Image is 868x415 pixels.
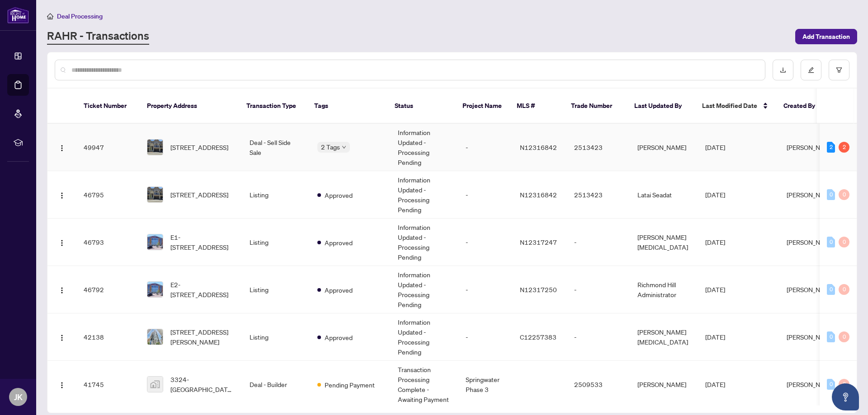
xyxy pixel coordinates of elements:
[76,171,140,219] td: 46795
[630,266,698,313] td: Richmond Hill Administrator
[391,124,458,171] td: Information Updated - Processing Pending
[170,374,235,394] span: 3324-[GEOGRAPHIC_DATA], [GEOGRAPHIC_DATA], [GEOGRAPHIC_DATA]
[705,285,725,294] span: [DATE]
[76,313,140,361] td: 42138
[147,234,163,250] img: thumbnail-img
[801,60,821,80] button: edit
[58,239,66,247] img: Logo
[57,12,103,20] span: Deal Processing
[705,333,725,341] span: [DATE]
[14,391,23,403] span: JK
[55,377,69,392] button: Logo
[76,361,140,408] td: 41745
[387,89,455,124] th: Status
[827,379,835,390] div: 0
[325,380,375,390] span: Pending Payment
[55,235,69,249] button: Logo
[630,124,698,171] td: [PERSON_NAME]
[458,313,513,361] td: -
[58,287,66,294] img: Logo
[391,266,458,313] td: Information Updated - Processing Pending
[242,124,310,171] td: Deal - Sell Side Sale
[630,171,698,219] td: Latai Seadat
[147,187,163,202] img: thumbnail-img
[242,266,310,313] td: Listing
[839,142,849,153] div: 2
[839,189,849,200] div: 0
[839,379,849,390] div: 0
[58,334,66,341] img: Logo
[170,280,235,299] span: E2-[STREET_ADDRESS]
[325,332,353,342] span: Approved
[827,142,835,153] div: 2
[47,13,53,19] span: home
[509,89,564,124] th: MLS #
[567,313,630,361] td: -
[520,238,557,246] span: N12317247
[391,313,458,361] td: Information Updated - Processing Pending
[147,140,163,155] img: thumbnail-img
[242,361,310,408] td: Deal - Builder
[832,383,859,410] button: Open asap
[242,313,310,361] td: Listing
[630,219,698,266] td: [PERSON_NAME][MEDICAL_DATA]
[325,190,353,200] span: Approved
[76,89,140,124] th: Ticket Number
[458,124,513,171] td: -
[567,266,630,313] td: -
[170,142,228,152] span: [STREET_ADDRESS]
[520,191,557,199] span: N12316842
[627,89,695,124] th: Last Updated By
[170,232,235,252] span: E1-[STREET_ADDRESS]
[55,140,69,154] button: Logo
[827,189,835,200] div: 0
[520,285,557,294] span: N12317250
[147,282,163,297] img: thumbnail-img
[455,89,509,124] th: Project Name
[458,171,513,219] td: -
[695,89,776,124] th: Last Modified Date
[76,219,140,266] td: 46793
[342,145,346,149] span: down
[787,285,835,294] span: [PERSON_NAME]
[140,89,239,124] th: Property Address
[567,219,630,266] td: -
[325,285,353,295] span: Approved
[567,361,630,408] td: 2509533
[58,145,66,152] img: Logo
[802,29,850,44] span: Add Transaction
[321,142,340,152] span: 2 Tags
[829,60,849,80] button: filter
[55,282,69,297] button: Logo
[7,7,29,23] img: logo
[307,89,387,124] th: Tags
[55,330,69,344] button: Logo
[839,284,849,295] div: 0
[630,361,698,408] td: [PERSON_NAME]
[808,67,814,73] span: edit
[839,331,849,342] div: 0
[567,124,630,171] td: 2513423
[58,192,66,199] img: Logo
[239,89,307,124] th: Transaction Type
[827,331,835,342] div: 0
[242,171,310,219] td: Listing
[705,143,725,151] span: [DATE]
[773,60,793,80] button: download
[787,143,835,151] span: [PERSON_NAME]
[520,143,557,151] span: N12316842
[58,382,66,389] img: Logo
[170,190,228,200] span: [STREET_ADDRESS]
[567,171,630,219] td: 2513423
[520,333,557,341] span: C12257383
[147,329,163,345] img: thumbnail-img
[325,238,353,247] span: Approved
[147,377,163,392] img: thumbnail-img
[787,333,835,341] span: [PERSON_NAME]
[391,171,458,219] td: Information Updated - Processing Pending
[705,380,725,388] span: [DATE]
[705,238,725,246] span: [DATE]
[795,29,857,44] button: Add Transaction
[458,266,513,313] td: -
[170,327,235,347] span: [STREET_ADDRESS][PERSON_NAME]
